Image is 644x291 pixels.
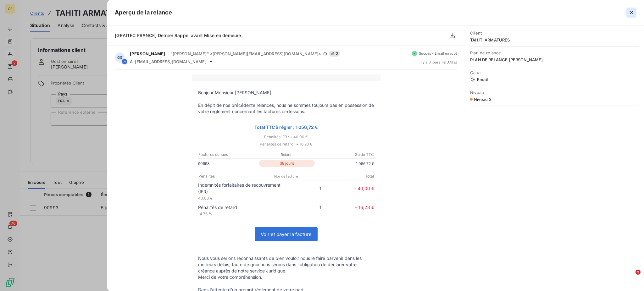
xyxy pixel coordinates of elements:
[470,90,639,95] span: Niveau
[198,182,286,195] p: Indemnités forfaitaires de recouvrement (IFR)
[470,77,639,82] span: Email
[198,255,374,274] p: Nous vous serions reconnaissants de bien vouloir nous le faire parvenir dans les meilleurs délais...
[321,185,374,192] p: + 40,00 €
[115,8,172,17] h5: Aperçu de la relance
[470,70,639,75] span: Canal
[198,173,257,179] p: Pénalités
[198,160,258,167] p: 90993
[198,90,374,96] p: Bonjour Monsieur [PERSON_NAME]
[636,270,641,275] span: 2
[135,59,207,64] span: [EMAIL_ADDRESS][DOMAIN_NAME]
[316,152,374,157] p: Solde TTC
[329,51,340,57] span: 2
[198,124,374,131] p: Total TTC à régler : 1 056,72 €
[198,195,286,201] p: 40,00 €
[419,52,457,55] span: Succès - Email envoyé
[470,50,639,55] span: Plan de relance
[192,140,380,148] p: Pénalités de retard : + 16,23 €
[419,60,457,64] span: il y a 3 jours , le [DATE]
[321,204,374,211] p: + 16,23 €
[286,185,321,192] p: 1
[115,33,241,38] span: [GRAITEC FRANCE] Dernier Rappel avant Mise en demeure
[167,52,169,56] span: -
[198,211,286,217] p: 14.76 %
[130,59,133,64] span: À
[198,204,286,211] p: Pénalités de retard
[474,97,491,102] span: Niveau 3
[470,37,639,42] span: TAHITI ARMATURES
[198,152,257,157] p: Factures échues
[170,51,321,56] span: "[PERSON_NAME]" <[PERSON_NAME][EMAIL_ADDRESS][DOMAIN_NAME]>
[316,173,374,179] p: Total
[130,51,165,56] span: [PERSON_NAME]
[257,152,315,157] p: Retard
[259,160,315,167] p: 38 jours
[115,52,125,63] div: GG
[316,160,374,167] p: 1 056,72 €
[623,270,638,285] iframe: Intercom live chat
[470,30,639,36] span: Client
[198,274,374,280] p: Merci de votre compréhension.
[255,228,317,241] a: Voir et payer la facture
[470,57,639,62] span: PLAN DE RELANCE [PERSON_NAME]
[192,133,380,140] p: Pénalités IFR : + 40,00 €
[198,102,374,115] p: En dépit de nos précédente relances, nous ne sommes toujours pas en possession de votre règlement...
[257,173,315,179] p: Nbr de facture
[286,204,321,211] p: 1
